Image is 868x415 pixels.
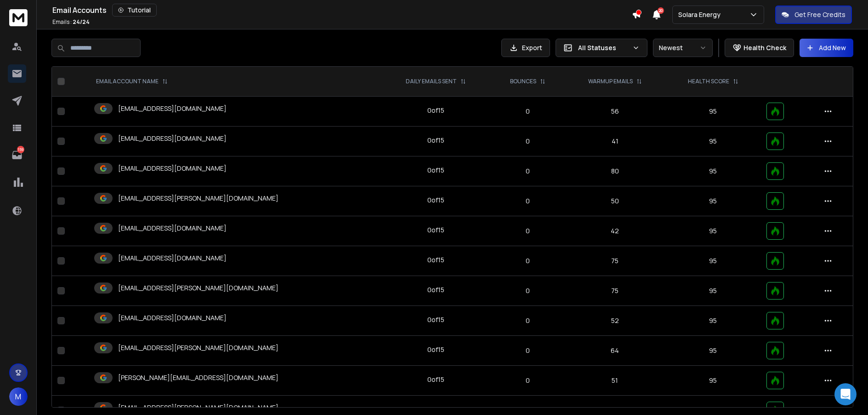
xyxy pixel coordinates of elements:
[565,97,665,127] td: 56
[497,316,559,325] p: 0
[665,276,761,306] td: 95
[427,106,444,115] div: 0 of 15
[653,39,713,57] button: Newest
[118,164,227,173] p: [EMAIL_ADDRESS][DOMAIN_NAME]
[427,375,444,384] div: 0 of 15
[118,373,278,382] p: [PERSON_NAME][EMAIL_ADDRESS][DOMAIN_NAME]
[406,78,457,85] p: DAILY EMAILS SENT
[565,306,665,336] td: 52
[565,216,665,246] td: 42
[427,196,444,205] div: 0 of 15
[52,4,632,17] div: Email Accounts
[725,39,794,57] button: Health Check
[427,225,444,235] div: 0 of 15
[578,43,629,52] p: All Statuses
[8,146,26,164] a: 159
[427,315,444,324] div: 0 of 15
[427,255,444,265] div: 0 of 15
[565,186,665,216] td: 50
[665,156,761,186] td: 95
[565,276,665,306] td: 75
[565,127,665,156] td: 41
[565,246,665,276] td: 75
[665,216,761,246] td: 95
[9,387,28,406] button: M
[96,78,168,85] div: EMAIL ACCOUNT NAME
[665,366,761,396] td: 95
[497,376,559,385] p: 0
[665,306,761,336] td: 95
[665,336,761,366] td: 95
[665,127,761,156] td: 95
[678,10,724,19] p: Solara Energy
[565,156,665,186] td: 80
[658,7,664,14] span: 20
[427,285,444,294] div: 0 of 15
[743,43,786,52] p: Health Check
[118,403,278,412] p: [EMAIL_ADDRESS][PERSON_NAME][DOMAIN_NAME]
[118,313,227,323] p: [EMAIL_ADDRESS][DOMAIN_NAME]
[497,286,559,295] p: 0
[118,283,278,293] p: [EMAIL_ADDRESS][PERSON_NAME][DOMAIN_NAME]
[497,406,559,415] p: 0
[665,186,761,216] td: 95
[497,137,559,146] p: 0
[52,18,90,26] p: Emails :
[688,78,729,85] p: HEALTH SCORE
[497,226,559,236] p: 0
[497,167,559,176] p: 0
[834,383,857,405] div: Open Intercom Messenger
[427,136,444,145] div: 0 of 15
[118,104,227,113] p: [EMAIL_ADDRESS][DOMAIN_NAME]
[73,18,90,26] span: 24 / 24
[565,366,665,396] td: 51
[497,196,559,206] p: 0
[665,97,761,127] td: 95
[427,405,444,414] div: 0 of 15
[800,39,853,57] button: Add New
[497,346,559,355] p: 0
[118,134,227,143] p: [EMAIL_ADDRESS][DOMAIN_NAME]
[497,256,559,265] p: 0
[118,343,278,352] p: [EMAIL_ADDRESS][PERSON_NAME][DOMAIN_NAME]
[118,194,278,203] p: [EMAIL_ADDRESS][PERSON_NAME][DOMAIN_NAME]
[775,6,852,24] button: Get Free Credits
[17,146,24,153] p: 159
[118,254,227,263] p: [EMAIL_ADDRESS][DOMAIN_NAME]
[510,78,536,85] p: BOUNCES
[427,345,444,354] div: 0 of 15
[112,4,157,17] button: Tutorial
[565,336,665,366] td: 64
[501,39,550,57] button: Export
[588,78,633,85] p: WARMUP EMAILS
[665,246,761,276] td: 95
[497,107,559,116] p: 0
[118,224,227,233] p: [EMAIL_ADDRESS][DOMAIN_NAME]
[427,166,444,175] div: 0 of 15
[794,10,845,19] p: Get Free Credits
